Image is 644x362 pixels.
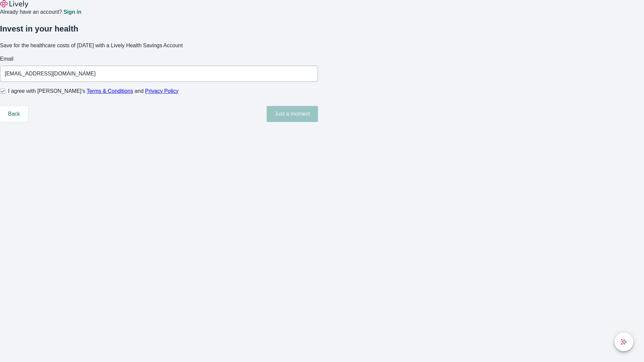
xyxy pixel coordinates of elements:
a: Privacy Policy [145,88,179,94]
svg: Lively AI Assistant [621,339,627,345]
a: Sign in [63,9,81,15]
button: chat [614,333,633,351]
a: Terms & Conditions [87,88,133,94]
span: I agree with [PERSON_NAME]’s and [8,87,178,95]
